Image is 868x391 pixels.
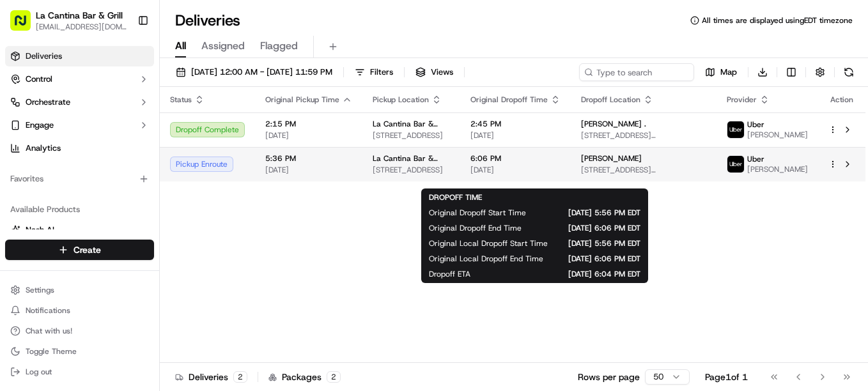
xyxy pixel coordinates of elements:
[747,164,808,174] span: [PERSON_NAME]
[327,371,341,383] div: 2
[581,153,642,164] span: [PERSON_NAME]
[26,367,52,377] span: Log out
[702,15,853,26] span: All times are displayed using EDT timezone
[265,165,352,175] span: [DATE]
[74,243,101,256] span: Create
[127,296,155,306] span: Pylon
[58,135,176,145] div: We're available if you need us!
[13,13,38,38] img: Nash
[268,371,341,383] div: Packages
[410,63,459,81] button: Views
[568,238,640,249] span: [DATE] 5:56 PM EDT
[564,254,640,264] span: [DATE] 6:06 PM EDT
[747,154,764,164] span: Uber
[26,96,70,108] span: Orchestrate
[175,371,247,383] div: Deliveries
[90,296,155,306] a: Powered byPylon
[265,153,352,164] span: 5:36 PM
[5,46,154,66] a: Deliveries
[113,233,139,243] span: [DATE]
[33,82,230,96] input: Got a question? Start typing here...
[699,63,743,81] button: Map
[5,302,154,319] button: Notifications
[429,269,470,279] span: Dropoff ETA
[581,95,640,105] span: Dropoff Location
[265,95,339,105] span: Original Pickup Time
[429,192,482,203] span: DROPOFF TIME
[26,285,54,295] span: Settings
[121,286,205,298] span: API Documentation
[470,165,561,175] span: [DATE]
[5,169,154,189] div: Favorites
[265,119,352,129] span: 2:15 PM
[106,233,111,243] span: •
[8,280,103,303] a: 📗Knowledge Base
[201,38,245,54] span: Assigned
[36,9,123,22] span: La Cantina Bar & Grill
[217,126,233,141] button: Start new chat
[5,281,154,299] button: Settings
[27,122,50,145] img: 9188753566659_6852d8bf1fb38e338040_72.png
[581,130,706,141] span: [STREET_ADDRESS][PERSON_NAME]
[470,130,561,141] span: [DATE]
[579,63,694,81] input: Type to search
[470,119,561,129] span: 2:45 PM
[5,92,154,112] button: Orchestrate
[13,51,233,72] p: Welcome 👋
[191,66,332,78] span: [DATE] 12:00 AM - [DATE] 11:59 PM
[13,166,86,176] div: Past conversations
[13,220,33,241] img: Masood Aslam
[429,223,522,233] span: Original Dropoff End Time
[175,38,186,54] span: All
[36,22,127,32] button: [EMAIL_ADDRESS][DOMAIN_NAME]
[727,95,757,105] span: Provider
[727,121,744,138] img: uber-new-logo.jpeg
[546,208,640,218] span: [DATE] 5:56 PM EDT
[13,122,36,145] img: 1736555255976-a54dd68f-1ca7-489b-9aae-adbdc363a1c4
[470,153,561,164] span: 6:06 PM
[727,156,744,172] img: uber-new-logo.jpeg
[175,10,240,31] h1: Deliveries
[103,280,210,303] a: 💻API Documentation
[470,95,548,105] span: Original Dropoff Time
[170,63,338,81] button: [DATE] 12:00 AM - [DATE] 11:59 PM
[5,363,154,381] button: Log out
[429,238,548,249] span: Original Local Dropoff Start Time
[26,224,54,236] span: Nash AI
[96,198,100,208] span: •
[5,199,154,220] div: Available Products
[373,95,429,105] span: Pickup Location
[840,63,858,81] button: Refresh
[373,130,450,141] span: [STREET_ADDRESS]
[26,199,36,209] img: 1736555255976-a54dd68f-1ca7-489b-9aae-adbdc363a1c4
[10,224,149,236] a: Nash AI
[5,5,132,36] button: La Cantina Bar & Grill[EMAIL_ADDRESS][DOMAIN_NAME]
[26,73,52,85] span: Control
[828,95,855,105] div: Action
[370,66,393,78] span: Filters
[26,50,62,62] span: Deliveries
[542,223,640,233] span: [DATE] 6:06 PM EDT
[26,305,70,316] span: Notifications
[431,66,453,78] span: Views
[581,165,706,175] span: [STREET_ADDRESS][PERSON_NAME]
[5,115,154,135] button: Engage
[5,220,154,240] button: Nash AI
[5,138,154,158] a: Analytics
[5,322,154,340] button: Chat with us!
[373,119,450,129] span: La Cantina Bar & Grill
[26,346,77,356] span: Toggle Theme
[13,287,23,297] div: 📗
[747,119,764,130] span: Uber
[429,208,526,218] span: Original Dropoff Start Time
[40,198,93,208] span: Regen Pajulas
[5,69,154,89] button: Control
[26,119,54,131] span: Engage
[349,63,399,81] button: Filters
[491,269,640,279] span: [DATE] 6:04 PM EDT
[373,153,450,164] span: La Cantina Bar & Grill
[373,165,450,175] span: [STREET_ADDRESS]
[26,142,61,154] span: Analytics
[5,240,154,260] button: Create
